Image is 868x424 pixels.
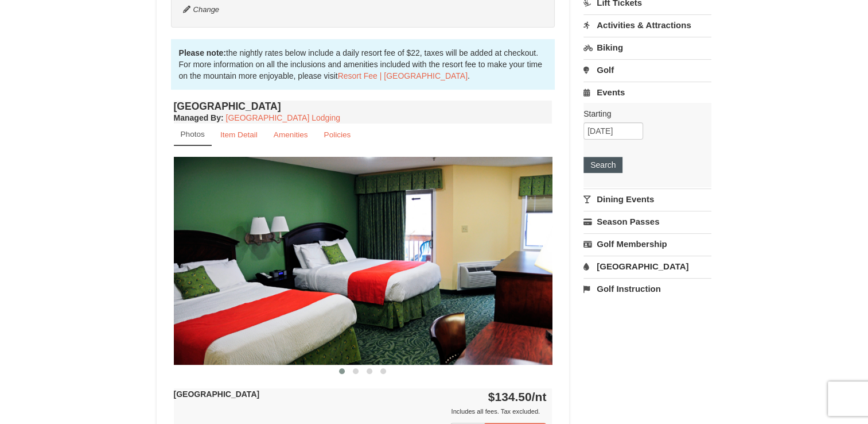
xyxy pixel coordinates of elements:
button: Change [182,3,220,16]
strong: [GEOGRAPHIC_DATA] [174,390,260,399]
a: Item Detail [213,124,265,146]
div: Includes all fees. Tax excluded. [174,406,547,417]
a: Amenities [266,124,316,146]
span: Managed By [174,113,221,122]
a: Resort Fee | [GEOGRAPHIC_DATA] [338,71,468,80]
small: Amenities [274,130,308,139]
a: Golf Instruction [583,278,711,299]
span: /nt [532,390,547,403]
h4: [GEOGRAPHIC_DATA] [174,101,552,112]
img: 18876286-41-233aa5f3.jpg [174,157,552,364]
strong: Please note: [179,48,226,57]
div: the nightly rates below include a daily resort fee of $22, taxes will be added at checkout. For m... [171,39,555,90]
a: Season Passes [583,211,711,232]
a: Golf Membership [583,233,711,255]
small: Item Detail [220,130,258,139]
a: Golf [583,59,711,80]
a: Events [583,82,711,103]
a: Activities & Attractions [583,14,711,36]
strong: $134.50 [488,390,547,403]
a: Biking [583,37,711,58]
small: Photos [181,130,205,138]
small: Policies [324,130,351,139]
a: Dining Events [583,188,711,210]
label: Starting [583,108,703,120]
a: Policies [316,124,358,146]
a: [GEOGRAPHIC_DATA] Lodging [226,113,340,122]
strong: : [174,113,224,122]
a: [GEOGRAPHIC_DATA] [583,256,711,277]
button: Search [583,157,622,173]
a: Photos [174,124,212,146]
